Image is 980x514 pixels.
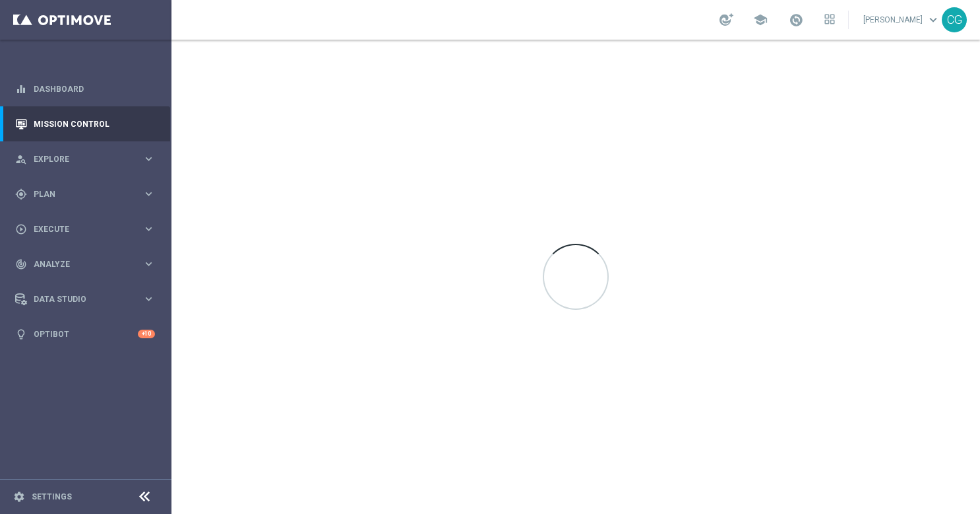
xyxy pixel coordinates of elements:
[15,224,156,235] button: play_circle_outline Execute keyboard_arrow_right
[15,153,27,165] i: person_search
[32,493,72,501] a: Settings
[34,295,142,303] span: Data Studio
[15,71,155,106] div: Dashboard
[15,316,155,351] div: Optibot
[13,491,25,503] i: settings
[34,260,142,268] span: Analyze
[34,71,155,106] a: Dashboard
[15,119,156,129] button: Mission Control
[862,10,942,30] a: [PERSON_NAME]keyboard_arrow_down
[142,188,155,200] i: keyboard_arrow_right
[142,223,155,235] i: keyboard_arrow_right
[15,258,27,270] i: track_changes
[753,13,768,27] span: school
[15,328,27,340] i: lightbulb
[15,294,156,305] button: Data Studio keyboard_arrow_right
[15,188,27,200] i: gps_fixed
[15,153,142,165] div: Explore
[15,188,142,200] div: Plan
[15,329,156,340] button: lightbulb Optibot +10
[142,258,155,270] i: keyboard_arrow_right
[15,223,27,235] i: play_circle_outline
[926,13,940,27] span: keyboard_arrow_down
[15,106,155,141] div: Mission Control
[15,83,27,95] i: equalizer
[15,154,156,165] button: person_search Explore keyboard_arrow_right
[15,189,156,200] button: gps_fixed Plan keyboard_arrow_right
[34,155,142,163] span: Explore
[138,330,155,338] div: +10
[34,225,142,233] span: Execute
[34,106,155,141] a: Mission Control
[142,293,155,305] i: keyboard_arrow_right
[15,293,142,305] div: Data Studio
[15,223,142,235] div: Execute
[34,316,138,351] a: Optibot
[142,153,155,165] i: keyboard_arrow_right
[15,84,156,94] button: equalizer Dashboard
[15,259,156,270] button: track_changes Analyze keyboard_arrow_right
[15,258,142,270] div: Analyze
[34,190,142,198] span: Plan
[942,7,967,32] div: CG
